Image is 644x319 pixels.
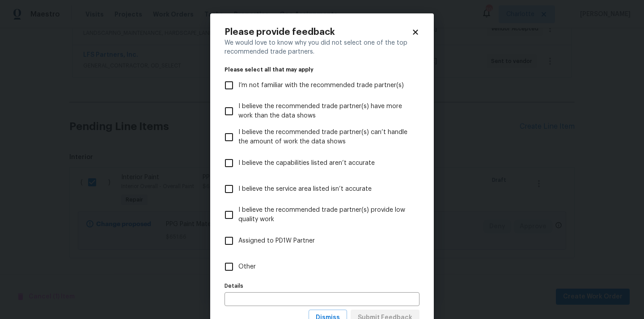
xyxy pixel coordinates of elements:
[238,159,375,168] span: I believe the capabilities listed aren’t accurate
[238,102,412,121] span: I believe the recommended trade partner(s) have more work than the data shows
[225,67,419,72] legend: Please select all that may apply
[225,28,411,37] h2: Please provide feedback
[238,236,315,246] span: Assigned to PD1W Partner
[238,206,412,224] span: I believe the recommended trade partner(s) provide low quality work
[238,185,372,194] span: I believe the service area listed isn’t accurate
[238,262,256,272] span: Other
[225,38,419,56] div: We would love to know why you did not select one of the top recommended trade partners.
[225,283,419,289] label: Details
[238,128,412,147] span: I believe the recommended trade partner(s) can’t handle the amount of work the data shows
[238,81,404,90] span: I’m not familiar with the recommended trade partner(s)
